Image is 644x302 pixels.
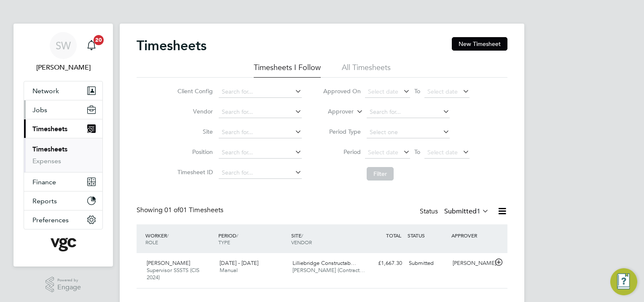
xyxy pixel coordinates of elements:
[427,148,458,156] span: Select date
[368,88,398,95] span: Select date
[316,108,354,116] label: Approver
[323,148,361,156] label: Period
[32,157,61,165] a: Expenses
[94,35,104,45] span: 20
[175,108,213,115] label: Vendor
[367,167,394,181] button: Filter
[219,167,302,179] input: Search for...
[147,267,199,281] span: Supervisor SSSTS (CIS 2024)
[420,206,491,218] div: Status
[32,145,67,153] a: Timesheets
[367,127,450,138] input: Select one
[323,128,361,135] label: Period Type
[57,284,81,291] span: Engage
[477,207,480,216] span: 1
[386,232,401,239] span: TOTAL
[24,119,102,138] button: Timesheets
[46,277,81,293] a: Powered byEngage
[32,197,57,205] span: Reports
[175,87,213,95] label: Client Config
[24,191,102,210] button: Reports
[405,228,449,243] div: STATUS
[24,210,102,229] button: Preferences
[291,239,312,245] span: VENDOR
[449,256,493,270] div: [PERSON_NAME]
[236,232,238,239] span: /
[56,40,71,51] span: SW
[24,173,102,191] button: Finance
[292,267,365,274] span: [PERSON_NAME] (Contract…
[24,138,102,172] div: Timesheets
[219,106,302,118] input: Search for...
[219,147,302,159] input: Search for...
[24,32,103,73] a: SW[PERSON_NAME]
[57,277,81,284] span: Powered by
[164,206,180,214] span: 01 of
[32,216,69,224] span: Preferences
[175,168,213,176] label: Timesheet ID
[220,259,258,267] span: [DATE] - [DATE]
[412,146,423,157] span: To
[83,32,100,59] a: 20
[167,232,169,239] span: /
[216,228,289,250] div: PERIOD
[218,239,230,245] span: TYPE
[452,37,507,51] button: New Timesheet
[323,87,361,95] label: Approved On
[362,256,405,270] div: £1,667.30
[367,106,450,118] input: Search for...
[301,232,303,239] span: /
[219,127,302,138] input: Search for...
[368,148,398,156] span: Select date
[137,206,225,215] div: Showing
[220,267,238,274] span: Manual
[24,81,102,100] button: Network
[449,228,493,243] div: APPROVER
[145,239,158,245] span: ROLE
[444,207,489,216] label: Submitted
[175,128,213,135] label: Site
[147,259,190,267] span: [PERSON_NAME]
[405,256,449,270] div: Submitted
[24,100,102,119] button: Jobs
[342,62,391,78] li: All Timesheets
[32,87,59,95] span: Network
[24,62,103,73] span: Simon Woodcock
[24,238,103,251] a: Go to home page
[412,86,423,97] span: To
[32,106,47,114] span: Jobs
[610,268,637,295] button: Engage Resource Center
[13,24,113,267] nav: Main navigation
[254,62,321,78] li: Timesheets I Follow
[427,88,458,95] span: Select date
[289,228,362,250] div: SITE
[32,178,56,186] span: Finance
[164,206,223,214] span: 01 Timesheets
[32,125,67,133] span: Timesheets
[219,86,302,98] input: Search for...
[51,238,76,251] img: vgcgroup-logo-retina.png
[175,148,213,156] label: Position
[292,259,356,267] span: Lilliebridge Constructab…
[137,37,207,54] h2: Timesheets
[143,228,216,250] div: WORKER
